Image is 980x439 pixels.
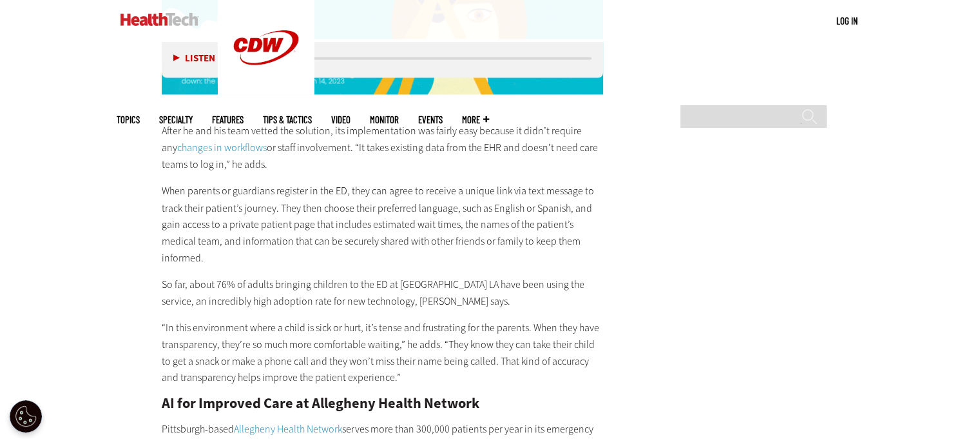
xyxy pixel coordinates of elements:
h2: AI for Improved Care at Allegheny Health Network [162,396,604,410]
p: So far, about 76% of adults bringing children to the ED at [GEOGRAPHIC_DATA] LA have been using t... [162,276,604,309]
img: Home [120,13,198,26]
a: CDW [218,85,314,99]
div: Cookie Settings [10,400,42,433]
a: Video [331,115,351,125]
a: Features [212,115,244,125]
p: “In this environment where a child is sick or hurt, it’s tense and frustrating for the parents. W... [162,319,604,385]
a: changes in workflows [177,141,267,154]
a: Log in [836,15,858,26]
span: Topics [117,115,140,125]
div: User menu [836,14,858,28]
a: Allegheny Health Network [234,422,342,435]
span: More [462,115,489,125]
a: Events [418,115,443,125]
p: When parents or guardians register in the ED, they can agree to receive a unique link via text me... [162,183,604,265]
span: Specialty [159,115,193,125]
button: Open Preferences [10,400,42,433]
a: MonITor [370,115,399,125]
p: After he and his team vetted the solution, its implementation was fairly easy because it didn’t r... [162,123,604,172]
a: Tips & Tactics [263,115,312,125]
